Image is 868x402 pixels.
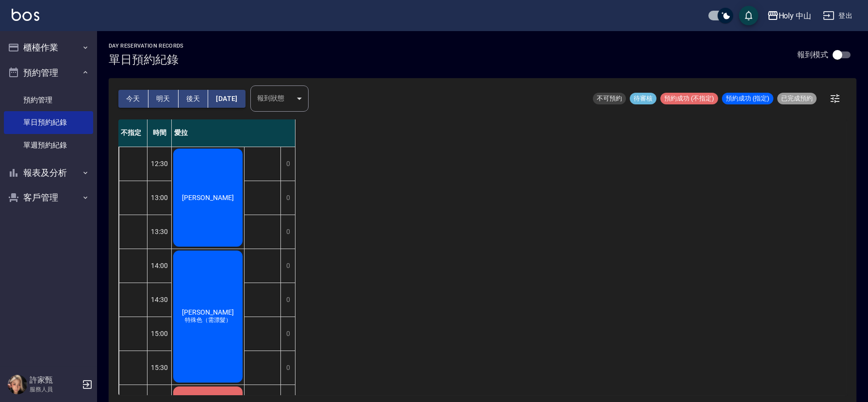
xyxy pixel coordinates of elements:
[280,317,295,351] div: 0
[183,316,233,324] span: 特殊色（需漂髮）
[4,35,93,60] button: 櫃檯作業
[180,308,236,316] span: [PERSON_NAME]
[118,119,147,147] div: 不指定
[660,94,718,103] span: 預約成功 (不指定)
[4,60,93,85] button: 預約管理
[779,10,812,22] div: Holy 中山
[280,181,295,215] div: 0
[147,317,172,351] div: 15:00
[4,134,93,156] a: 單週預約紀錄
[8,375,27,394] img: Person
[4,111,93,134] a: 單日預約紀錄
[147,283,172,317] div: 14:30
[30,375,79,385] h5: 許家甄
[777,94,817,103] span: 已完成預約
[4,185,93,210] button: 客戶管理
[4,89,93,111] a: 預約管理
[208,90,245,108] button: [DATE]
[179,90,209,108] button: 後天
[109,43,184,49] h2: day Reservation records
[147,181,172,215] div: 13:00
[630,94,656,103] span: 待審核
[819,7,856,25] button: 登出
[797,50,828,60] p: 報到模式
[147,249,172,283] div: 14:00
[147,215,172,249] div: 13:30
[180,194,236,201] span: [PERSON_NAME]
[280,215,295,249] div: 0
[147,351,172,385] div: 15:30
[280,147,295,181] div: 0
[30,385,79,394] p: 服務人員
[12,9,39,21] img: Logo
[722,94,773,103] span: 預約成功 (指定)
[172,119,295,147] div: 愛拉
[118,90,148,108] button: 今天
[593,94,626,103] span: 不可預約
[280,249,295,283] div: 0
[147,147,172,181] div: 12:30
[4,160,93,185] button: 報表及分析
[739,6,758,25] button: save
[109,53,184,67] h3: 單日預約紀錄
[280,283,295,317] div: 0
[148,90,179,108] button: 明天
[763,6,816,26] button: Holy 中山
[147,119,172,147] div: 時間
[280,351,295,385] div: 0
